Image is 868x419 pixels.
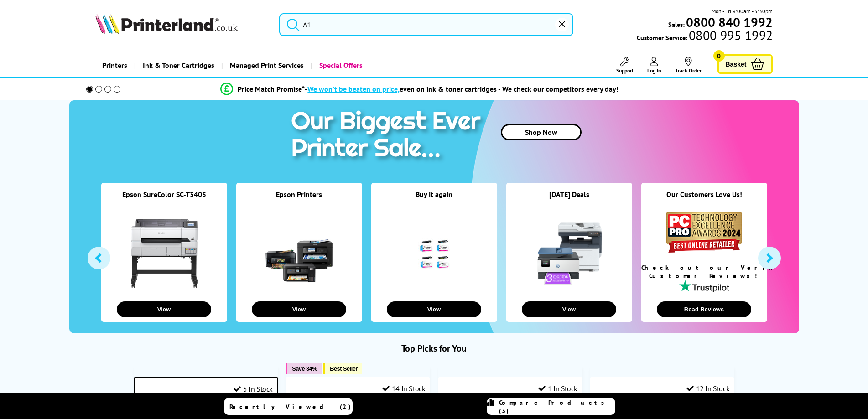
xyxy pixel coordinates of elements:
[506,190,632,210] div: [DATE] Deals
[687,31,773,40] span: 0800 995 1992
[311,54,369,77] a: Special Offers
[647,67,661,74] span: Log In
[647,57,661,74] a: Log In
[641,264,767,280] div: Check out our Verified Customer Reviews!
[307,84,400,93] span: We won’t be beaten on price,
[712,7,773,16] span: Mon - Fri 9:00am - 5:30pm
[657,301,751,317] button: Read Reviews
[286,363,322,374] button: Save 34%
[134,54,221,77] a: Ink & Toner Cartridges
[382,384,425,393] div: 14 In Stock
[538,384,577,393] div: 1 In Stock
[499,398,615,415] span: Compare Products (3)
[637,31,773,42] span: Customer Service:
[221,54,311,77] a: Managed Print Services
[117,301,211,317] button: View
[234,384,273,393] div: 5 In Stock
[95,14,268,36] a: Printerland Logo
[713,50,725,62] span: 0
[95,54,134,77] a: Printers
[74,81,766,97] li: modal_Promise
[501,124,582,140] a: Shop Now
[685,18,773,26] a: 0800 840 1992
[675,57,702,74] a: Track Order
[224,398,353,415] a: Recently Viewed (2)
[286,100,490,172] img: printer sale
[668,20,685,29] span: Sales:
[279,13,573,36] input: Sea
[387,301,481,317] button: View
[726,58,747,70] span: Basket
[252,301,346,317] button: View
[323,363,362,374] button: Best Seller
[229,403,351,411] span: Recently Viewed (2)
[143,54,214,77] span: Ink & Toner Cartridges
[487,398,615,415] a: Compare Products (3)
[616,57,634,74] a: Support
[686,14,773,31] b: 0800 840 1992
[616,67,634,74] span: Support
[238,84,305,93] span: Price Match Promise*
[305,84,619,93] div: - even on ink & toner cartridges - We check our competitors every day!
[717,54,773,74] a: Basket 0
[416,190,452,199] a: Buy it again
[276,190,322,199] a: Epson Printers
[122,190,206,199] a: Epson SureColor SC-T3405
[641,190,767,210] div: Our Customers Love Us!
[686,384,729,393] div: 12 In Stock
[330,365,358,372] span: Best Seller
[522,301,616,317] button: View
[292,365,317,372] span: Save 34%
[95,14,238,34] img: Printerland Logo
